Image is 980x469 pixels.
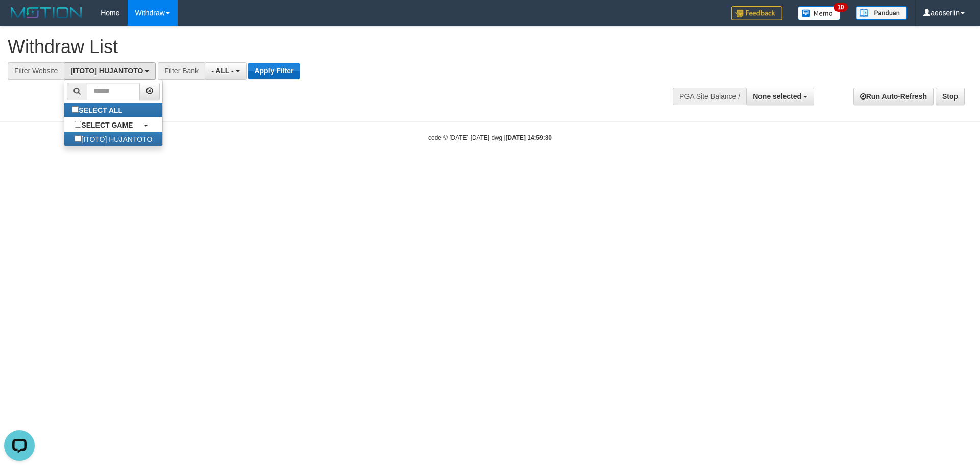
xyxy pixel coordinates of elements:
[205,62,246,80] button: - ALL -
[8,5,85,20] img: MOTION_logo.png
[936,88,965,105] a: Stop
[248,63,300,79] button: Apply Filter
[853,88,934,105] a: Run Auto-Refresh
[8,62,64,80] div: Filter Website
[673,88,746,105] div: PGA Site Balance /
[4,4,35,35] button: Open LiveChat chat widget
[731,6,782,20] img: Feedback.jpg
[70,67,143,75] span: [ITOTO] HUJANTOTO
[81,121,133,129] b: SELECT GAME
[753,92,801,101] span: None selected
[72,106,79,113] input: SELECT ALL
[211,67,234,75] span: - ALL -
[64,132,162,146] label: [ITOTO] HUJANTOTO
[64,103,133,117] label: SELECT ALL
[834,3,847,12] span: 10
[75,135,81,142] input: [ITOTO] HUJANTOTO
[746,88,814,105] button: None selected
[8,37,643,57] h1: Withdraw List
[428,134,552,141] small: code © [DATE]-[DATE] dwg |
[856,6,907,20] img: panduan.png
[798,6,841,20] img: Button%20Memo.svg
[158,62,205,80] div: Filter Bank
[64,62,156,80] button: [ITOTO] HUJANTOTO
[64,117,162,132] a: SELECT GAME
[75,121,81,128] input: SELECT GAME
[506,134,552,141] strong: [DATE] 14:59:30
